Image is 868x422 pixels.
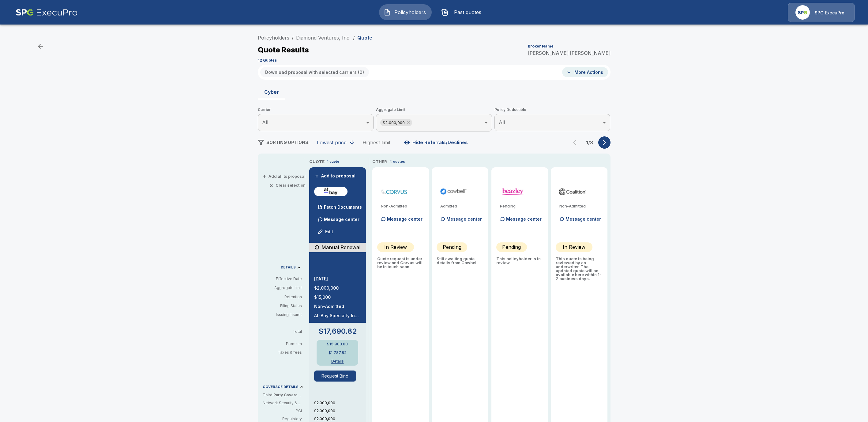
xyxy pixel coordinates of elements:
[499,119,505,125] span: All
[324,205,362,209] p: Fetch Documents
[262,174,266,178] span: +
[314,408,366,414] p: $2,000,000
[363,139,390,146] div: Highest limit
[440,204,483,208] p: Admitted
[258,107,374,113] span: Carrier
[271,183,306,187] button: ×Clear selection
[384,243,407,251] p: In Review
[266,140,310,145] span: SORTING OPTIONS:
[258,85,285,99] button: Cyber
[263,351,307,354] p: Taxes & fees
[258,46,309,54] p: Quote Results
[309,159,325,165] p: QUOTE
[556,257,603,281] p: This quote is being reviewed by an underwriter. The updated quote will be available here within 1...
[314,173,357,179] button: +Add to proposal
[379,4,432,20] button: Policyholders IconPolicyholders
[437,4,489,20] button: Past quotes IconPast quotes
[329,351,347,355] p: $1,787.82
[263,330,307,333] p: Total
[317,139,347,146] div: Lowest price
[372,159,387,165] p: OTHER
[389,159,392,164] p: 4
[559,204,603,208] p: Non-Admitted
[263,408,302,414] p: PCI: Covers fines or penalties imposed by banks or credit card companies
[437,257,483,265] p: Still awaiting quote details from Cowbell
[258,35,289,41] a: Policyholders
[566,216,601,222] p: Message center
[314,416,366,422] p: $2,000,000
[325,359,350,363] button: Details
[314,277,361,281] p: [DATE]
[451,9,485,16] span: Past quotes
[318,328,357,335] p: $17,690.82
[263,392,307,398] p: Third Party Coverage
[263,285,302,291] p: Aggregate limit
[499,187,527,196] img: beazleycyber
[321,244,360,251] p: Manual Renewal
[327,342,348,346] p: $15,903.00
[393,9,427,16] span: Policyholders
[376,107,492,113] span: Aggregate Limit
[528,51,611,55] p: [PERSON_NAME] [PERSON_NAME]
[269,183,273,187] span: ×
[584,140,596,145] p: 1 / 3
[500,204,543,208] p: Pending
[815,10,844,16] p: SPG ExecuPro
[263,342,307,346] p: Premium
[380,187,408,196] img: corvuscybersurplus
[264,174,306,178] button: +Add all to proposal
[496,257,543,265] p: This policyholder is in review
[377,257,424,269] p: Quote request is under review and Corvus will be in touch soon.
[314,304,361,309] p: Non-Admitted
[317,187,345,196] img: atbaycybersurplus
[324,216,359,222] p: Message center
[353,34,355,41] li: /
[314,400,366,406] p: $2,000,000
[562,67,608,77] button: More Actions
[263,312,302,317] p: Issuing Insurer
[16,3,78,22] img: AA Logo
[380,119,407,126] span: $2,000,000
[441,9,449,16] img: Past quotes Icon
[292,34,294,41] li: /
[314,371,356,382] button: Request Bind
[263,416,302,422] p: Regulatory: In case you're fined by regulators (e.g., for breaching consumer privacy)
[506,216,542,222] p: Message center
[327,159,339,164] p: 1 quote
[443,243,461,251] p: Pending
[258,59,277,62] p: 12 Quotes
[446,216,482,222] p: Message center
[314,286,361,290] p: $2,000,000
[314,314,361,318] p: At-Bay Specialty Insurance Company
[558,187,587,196] img: coalitioncyber
[314,371,361,382] span: Request Bind
[795,5,810,20] img: Agency Icon
[315,174,319,178] span: +
[281,266,296,269] p: DETAILS
[494,107,611,113] span: Policy Deductible
[262,119,268,125] span: All
[381,204,424,208] p: Non-Admitted
[263,276,302,282] p: Effective Date
[260,67,369,77] button: Download proposal with selected carriers (0)
[263,303,302,309] p: Filing Status
[263,400,302,406] p: Network Security & Privacy Liability: Third party liability costs
[393,159,405,164] p: quotes
[387,216,423,222] p: Message center
[263,385,299,389] p: COVERAGE DETAILS
[439,187,468,196] img: cowbellp100
[502,243,521,251] p: Pending
[380,119,412,126] div: $2,000,000
[384,9,391,16] img: Policyholders Icon
[563,243,585,251] p: In Review
[528,44,554,48] p: Broker Name
[357,35,372,40] p: Quote
[258,34,372,41] nav: breadcrumb
[788,3,855,22] a: Agency IconSPG ExecuPro
[263,294,302,300] p: Retention
[296,35,351,41] a: Diamond Ventures, Inc.
[315,226,336,238] button: Edit
[403,137,470,148] button: Hide Referrals/Declines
